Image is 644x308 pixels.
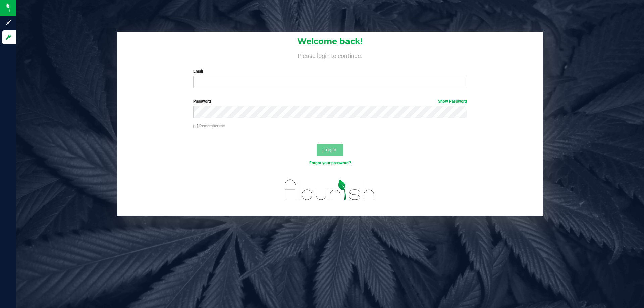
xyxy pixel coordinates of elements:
[277,173,383,207] img: flourish_logo.svg
[323,147,336,152] span: Log In
[193,123,225,129] label: Remember me
[193,68,467,74] label: Email
[117,51,543,59] h4: Please login to continue.
[193,99,211,104] span: Password
[317,144,343,156] button: Log In
[5,19,12,26] inline-svg: Sign up
[5,34,12,41] inline-svg: Log in
[193,124,198,129] input: Remember me
[117,37,543,46] h1: Welcome back!
[438,99,467,104] a: Show Password
[309,161,351,165] a: Forgot your password?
